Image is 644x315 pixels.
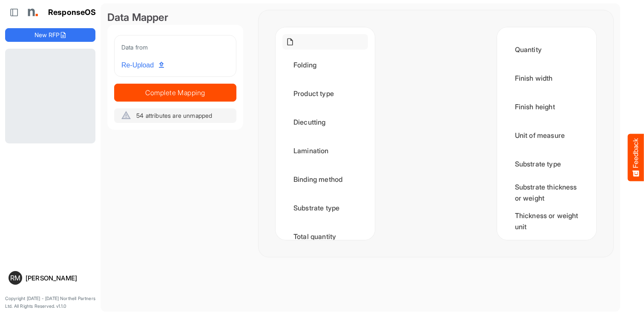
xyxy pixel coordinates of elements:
button: Feedback [628,134,644,181]
div: Finish height [504,93,589,120]
div: Finish width [504,65,589,91]
div: Diecutting [282,109,368,135]
div: Folding [282,52,368,78]
a: Re-Upload [118,57,167,73]
span: RM [10,274,20,281]
div: Data Mapper [107,10,243,25]
img: Northell [23,4,40,21]
div: Substrate thickness or weight [504,179,589,206]
div: Binding method [282,166,368,192]
div: Unit of measure [504,122,589,149]
button: New RFP [5,28,95,42]
div: Printed sides [504,236,589,263]
span: Complete Mapping [115,87,236,99]
div: [PERSON_NAME] [26,275,92,281]
div: Data from [121,42,229,52]
p: Copyright [DATE] - [DATE] Northell Partners Ltd. All Rights Reserved. v1.1.0 [5,295,95,310]
div: Product type [282,80,368,107]
div: Lamination [282,137,368,164]
span: Re-Upload [121,60,164,71]
h1: ResponseOS [48,8,96,17]
div: Substrate type [504,151,589,177]
div: Quantity [504,36,589,63]
div: Thickness or weight unit [504,208,589,234]
div: Substrate type [282,195,368,221]
div: Total quantity [282,223,368,250]
div: Loading... [5,49,95,143]
button: Complete Mapping [114,84,236,102]
span: 54 attributes are unmapped [136,112,212,119]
